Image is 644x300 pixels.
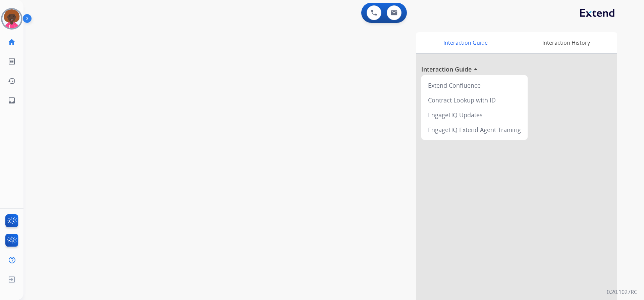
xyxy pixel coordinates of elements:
[8,96,16,104] mat-icon: inbox
[424,122,525,137] div: EngageHQ Extend Agent Training
[2,9,21,28] img: avatar
[8,38,16,46] mat-icon: home
[607,288,637,296] p: 0.20.1027RC
[424,93,525,108] div: Contract Lookup with ID
[515,32,617,53] div: Interaction History
[424,78,525,93] div: Extend Confluence
[8,57,16,66] mat-icon: list_alt
[8,77,16,85] mat-icon: history
[424,108,525,122] div: EngageHQ Updates
[416,32,515,53] div: Interaction Guide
